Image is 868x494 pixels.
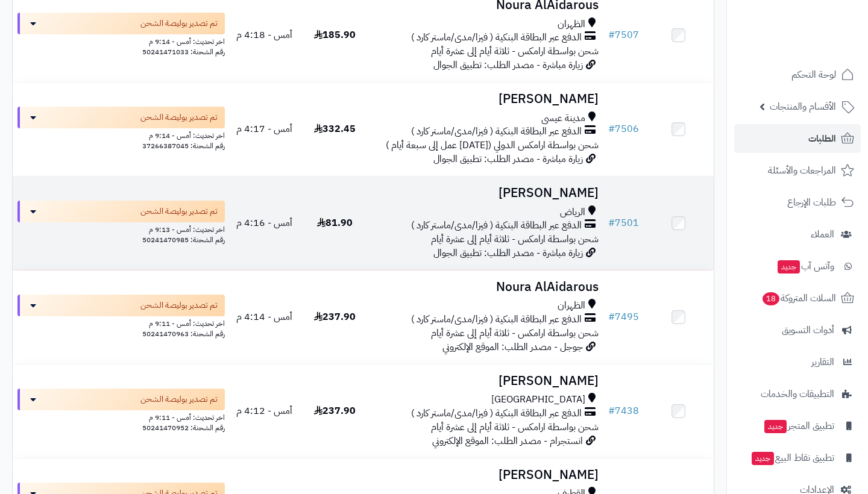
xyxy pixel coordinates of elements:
[750,449,834,466] span: تطبيق نقاط البيع
[17,316,225,329] div: اخر تحديث: أمس - 9:11 م
[734,60,861,89] a: لوحة التحكم
[433,246,583,260] span: زيارة مباشرة - مصدر الطلب: تطبيق الجوال
[314,122,356,136] span: 332.45
[17,222,225,235] div: اخر تحديث: أمس - 9:13 م
[433,152,583,166] span: زيارة مباشرة - مصدر الطلب: تطبيق الجوال
[140,17,218,30] span: تم تصدير بوليصة الشحن
[374,280,598,294] h3: Noura AlAidarous
[17,128,225,141] div: اخر تحديث: أمس - 9:14 م
[140,205,218,217] span: تم تصدير بوليصة الشحن
[608,216,615,230] span: #
[734,124,861,153] a: الطلبات
[734,188,861,217] a: طلبات الإرجاع
[411,313,582,327] span: الدفع عبر البطاقة البنكية ( فيزا/مدى/ماستر كارد )
[560,205,585,219] span: الرياض
[608,216,639,230] a: #7501
[17,410,225,423] div: اخر تحديث: أمس - 9:11 م
[411,31,582,45] span: الدفع عبر البطاقة البنكية ( فيزا/مدى/ماستر كارد )
[811,354,834,370] span: التقارير
[768,162,836,179] span: المراجعات والأسئلة
[791,66,836,83] span: لوحة التحكم
[374,186,598,200] h3: [PERSON_NAME]
[787,194,836,211] span: طلبات الإرجاع
[374,468,598,482] h3: [PERSON_NAME]
[761,290,836,307] span: السلات المتروكة
[608,28,615,42] span: #
[734,348,861,377] a: التقارير
[140,111,218,123] span: تم تصدير بوليصة الشحن
[142,234,225,245] span: رقم الشحنة: 50241470985
[142,46,225,57] span: رقم الشحنة: 50241471033
[776,258,834,275] span: وآتس آب
[386,138,599,152] span: شحن بواسطة ارامكس الدولي ([DATE] عمل إلى سبعة أيام )
[442,340,583,354] span: جوجل - مصدر الطلب: الموقع الإلكتروني
[608,310,615,324] span: #
[782,322,834,339] span: أدوات التسويق
[314,404,356,418] span: 237.90
[431,232,599,246] span: شحن بواسطة ارامكس - ثلاثة أيام إلى عشرة أيام
[236,28,292,42] span: أمس - 4:18 م
[558,17,585,31] span: الظهران
[411,125,582,139] span: الدفع عبر البطاقة البنكية ( فيزا/مدى/ماستر كارد )
[431,420,599,434] span: شحن بواسطة ارامكس - ثلاثة أيام إلى عشرة أيام
[761,386,834,402] span: التطبيقات والخدمات
[142,140,225,151] span: رقم الشحنة: 37266387045
[236,310,292,324] span: أمس - 4:14 م
[734,252,861,281] a: وآتس آبجديد
[763,292,779,305] span: 18
[764,420,787,433] span: جديد
[770,98,836,115] span: الأقسام والمنتجات
[236,216,292,230] span: أمس - 4:16 م
[236,404,292,418] span: أمس - 4:12 م
[752,452,774,465] span: جديد
[608,404,639,418] a: #7438
[314,28,356,42] span: 185.90
[734,380,861,408] a: التطبيقات والخدمات
[142,328,225,339] span: رقم الشحنة: 50241470963
[491,393,585,407] span: [GEOGRAPHIC_DATA]
[140,393,218,405] span: تم تصدير بوليصة الشحن
[558,299,585,313] span: الظهران
[374,374,598,388] h3: [PERSON_NAME]
[734,156,861,185] a: المراجعات والأسئلة
[608,310,639,324] a: #7495
[608,122,615,136] span: #
[808,130,836,147] span: الطلبات
[374,92,598,106] h3: [PERSON_NAME]
[431,326,599,340] span: شحن بواسطة ارامكس - ثلاثة أيام إلى عشرة أيام
[608,404,615,418] span: #
[734,411,861,440] a: تطبيق المتجرجديد
[763,417,834,434] span: تطبيق المتجر
[541,111,585,125] span: مدينة عيسى
[17,34,225,47] div: اخر تحديث: أمس - 9:14 م
[811,226,834,243] span: العملاء
[734,443,861,472] a: تطبيق نقاط البيعجديد
[431,44,599,58] span: شحن بواسطة ارامكس - ثلاثة أيام إلى عشرة أيام
[608,28,639,42] a: #7507
[236,122,292,136] span: أمس - 4:17 م
[778,260,800,274] span: جديد
[314,310,356,324] span: 237.90
[608,122,639,136] a: #7506
[142,422,225,433] span: رقم الشحنة: 50241470952
[734,316,861,345] a: أدوات التسويق
[411,219,582,233] span: الدفع عبر البطاقة البنكية ( فيزا/مدى/ماستر كارد )
[317,216,353,230] span: 81.90
[432,434,583,448] span: انستجرام - مصدر الطلب: الموقع الإلكتروني
[411,407,582,421] span: الدفع عبر البطاقة البنكية ( فيزا/مدى/ماستر كارد )
[734,220,861,249] a: العملاء
[140,299,218,311] span: تم تصدير بوليصة الشحن
[433,58,583,72] span: زيارة مباشرة - مصدر الطلب: تطبيق الجوال
[734,284,861,313] a: السلات المتروكة18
